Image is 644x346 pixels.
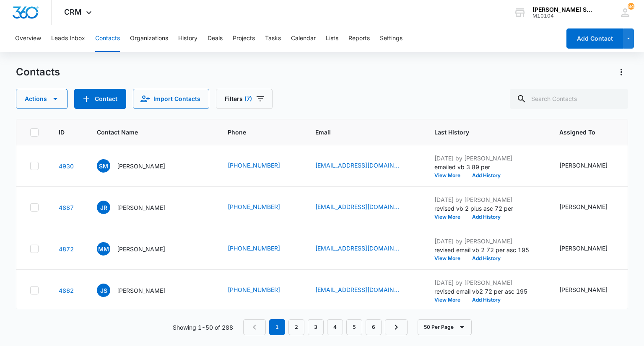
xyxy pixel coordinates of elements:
em: 1 [269,319,285,335]
button: History [178,25,197,52]
button: 50 Per Page [418,319,472,335]
div: Contact Name - Subhash Makkena - Select to Edit Field [97,159,180,173]
div: Assigned To - Ted DiMayo - Select to Edit Field [559,244,623,254]
a: [PHONE_NUMBER] [228,285,280,294]
span: Last History [434,128,527,137]
span: MM [97,242,110,256]
span: JR [97,201,110,214]
a: Navigate to contact details page for Joseph Riemma [59,204,74,211]
button: View More [434,297,466,302]
div: Phone - (630) 258-2296 - Select to Edit Field [228,285,295,295]
p: Showing 1-50 of 288 [173,323,233,332]
div: Contact Name - Joseph Riemma - Select to Edit Field [97,201,180,214]
span: SM [97,159,110,173]
button: View More [434,256,466,261]
button: Overview [15,25,41,52]
div: Assigned To - Ted DiMayo - Select to Edit Field [559,202,623,212]
a: [EMAIL_ADDRESS][DOMAIN_NAME] [315,161,399,170]
div: notifications count [628,3,634,10]
div: Assigned To - Ted DiMayo - Select to Edit Field [559,285,623,295]
span: 84 [628,3,634,10]
span: Contact Name [97,128,195,137]
div: [PERSON_NAME] [559,285,608,294]
button: Add Contact [566,28,623,49]
div: Contact Name - Mark McClowry - Select to Edit Field [97,242,180,256]
p: [PERSON_NAME] [117,203,165,212]
div: Email - mcclowry@gmail.com - Select to Edit Field [315,244,414,254]
p: revised email vb2 72 per asc 195 [434,287,539,296]
button: Actions [615,65,628,79]
a: Page 3 [308,319,324,335]
div: [PERSON_NAME] [559,244,608,253]
button: Import Contacts [133,89,209,109]
h1: Contacts [16,66,60,78]
a: Page 6 [366,319,382,335]
div: Phone - (224) 666-3639 - Select to Edit Field [228,202,295,212]
button: Actions [16,89,68,109]
button: Add History [466,256,506,261]
button: View More [434,173,466,178]
nav: Pagination [243,319,408,335]
span: ID [59,128,65,137]
div: [PERSON_NAME] [559,161,608,170]
a: Page 5 [346,319,362,335]
a: Page 4 [327,319,343,335]
span: CRM [64,8,82,16]
span: Assigned To [559,128,610,137]
p: [DATE] by [PERSON_NAME] [434,195,539,204]
p: emailed vb 3 89 per [434,163,539,171]
div: Assigned To - Ted DiMayo - Select to Edit Field [559,161,623,171]
button: Contacts [95,25,120,52]
a: [EMAIL_ADDRESS][DOMAIN_NAME] [315,244,399,253]
button: Deals [208,25,223,52]
button: Projects [233,25,255,52]
p: [PERSON_NAME] [117,286,165,295]
a: [PHONE_NUMBER] [228,202,280,211]
a: Navigate to contact details page for Mark McClowry [59,245,74,253]
button: Add Contact [74,89,126,109]
p: revised email vb 2 72 per asc 195 [434,245,539,254]
span: (7) [244,96,252,102]
input: Search Contacts [510,89,628,109]
a: [PHONE_NUMBER] [228,244,280,253]
p: [DATE] by [PERSON_NAME] [434,237,539,245]
div: account id [532,13,594,19]
p: revised vb 2 plus asc 72 per [434,204,539,213]
a: [PHONE_NUMBER] [228,161,280,170]
button: Calendar [291,25,316,52]
span: Email [315,128,402,137]
span: Phone [228,128,283,137]
div: [PERSON_NAME] [559,202,608,211]
button: Filters [216,89,273,109]
a: Navigate to contact details page for Subhash Makkena [59,163,74,170]
div: Email - riemma@riemma.name - Select to Edit Field [315,202,414,212]
p: [PERSON_NAME] [117,245,165,253]
div: Email - jmsolem@hotmail.com - Select to Edit Field [315,285,414,295]
button: Settings [380,25,402,52]
div: account name [532,6,594,13]
button: View More [434,214,466,219]
p: [DATE] by [PERSON_NAME] [434,154,539,163]
button: Organizations [130,25,168,52]
button: Add History [466,173,506,178]
p: [PERSON_NAME] [117,162,165,170]
a: Next Page [385,319,408,335]
button: Add History [466,297,506,302]
a: Navigate to contact details page for James Solem [59,287,74,294]
span: JS [97,284,110,297]
button: Leads Inbox [51,25,85,52]
button: Tasks [265,25,281,52]
div: Phone - (513) 488-2888 - Select to Edit Field [228,161,295,171]
div: Email - schandra81@gmail.com - Select to Edit Field [315,161,414,171]
p: [DATE] by [PERSON_NAME] [434,278,539,287]
button: Reports [348,25,370,52]
a: [EMAIL_ADDRESS][DOMAIN_NAME] [315,285,399,294]
a: [EMAIL_ADDRESS][DOMAIN_NAME] [315,202,399,211]
button: Add History [466,214,506,219]
div: Contact Name - James Solem - Select to Edit Field [97,284,180,297]
div: Phone - (309) 310-3679 - Select to Edit Field [228,244,295,254]
a: Page 2 [288,319,304,335]
button: Lists [326,25,338,52]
